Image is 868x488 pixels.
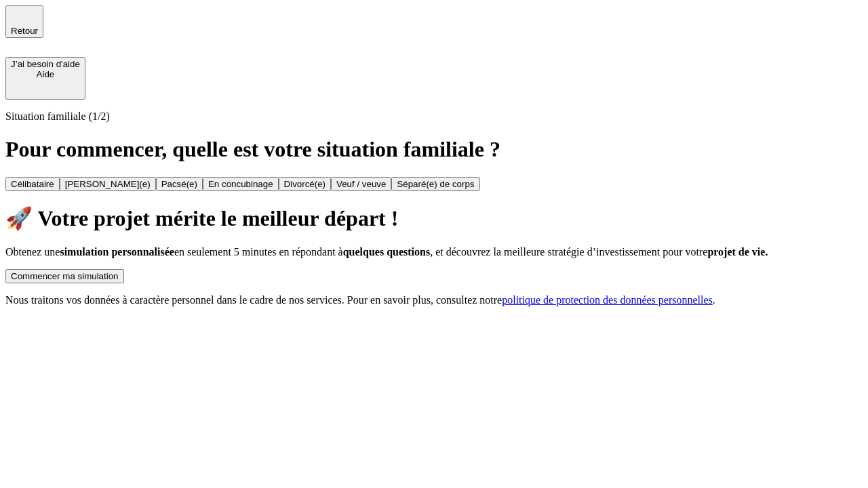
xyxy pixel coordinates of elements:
[713,294,715,306] span: .
[5,205,863,231] h1: 🚀 Votre projet mérite le meilleur départ !
[430,246,707,258] span: , et découvrez la meilleure stratégie d’investissement pour votre
[60,246,174,258] span: simulation personnalisée
[343,246,431,258] span: quelques questions
[5,269,124,283] button: Commencer ma simulation
[502,294,713,306] a: politique de protection des données personnelles
[174,246,343,258] span: en seulement 5 minutes en répondant à
[5,294,502,306] span: Nous traitons vos données à caractère personnel dans le cadre de nos services. Pour en savoir plu...
[11,271,119,281] div: Commencer ma simulation
[5,246,60,258] span: Obtenez une
[707,246,768,258] span: projet de vie.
